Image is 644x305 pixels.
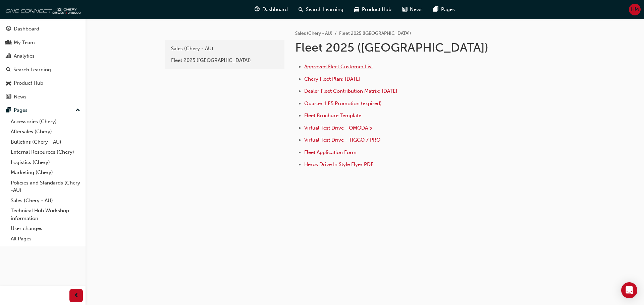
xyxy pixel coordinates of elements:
[631,6,639,13] span: HM
[168,43,282,55] a: Sales (Chery - AU)
[3,3,80,16] img: oneconnect
[8,234,83,244] a: All Pages
[362,6,391,13] span: Product Hub
[402,5,407,14] span: news-icon
[306,6,343,13] span: Search Learning
[3,36,83,49] a: My Team
[8,147,83,157] a: External Resources (Chery)
[14,106,28,114] div: Pages
[8,127,83,137] a: Aftersales (Chery)
[3,64,83,76] a: Search Learning
[6,94,11,100] span: news-icon
[8,167,83,178] a: Marketing (Chery)
[3,91,83,103] a: News
[304,125,372,131] a: Virtual Test Drive - OMODA 5
[304,88,397,94] a: Dealer Fleet Contribution Matrix: [DATE]
[8,157,83,168] a: Logistics (Chery)
[168,55,282,66] a: Fleet 2025 ([GEOGRAPHIC_DATA])
[295,40,515,55] h1: Fleet 2025 ([GEOGRAPHIC_DATA])
[349,3,397,16] a: car-iconProduct Hub
[629,4,641,15] button: HM
[304,137,380,143] a: Virtual Test Drive - TIGGO 7 PRO
[8,117,83,127] a: Accessories (Chery)
[3,23,83,35] a: Dashboard
[171,45,278,53] div: Sales (Chery - AU)
[304,112,361,119] a: Fleet Brochure Template
[304,149,357,155] a: Fleet Application Form
[3,104,83,117] button: Pages
[6,53,11,59] span: chart-icon
[3,50,83,62] a: Analytics
[8,223,83,234] a: User changes
[249,3,293,16] a: guage-iconDashboard
[304,64,373,70] a: Approved Fleet Customer List
[14,39,35,47] div: My Team
[14,25,39,33] div: Dashboard
[354,5,359,14] span: car-icon
[6,40,11,46] span: people-icon
[410,6,423,13] span: News
[8,137,83,147] a: Bulletins (Chery - AU)
[304,76,361,82] a: Chery Fleet Plan: [DATE]
[6,26,11,32] span: guage-icon
[304,100,382,106] a: Quarter 1 E5 Promotion (expired)
[3,77,83,89] a: Product Hub
[441,6,455,13] span: Pages
[75,106,80,115] span: up-icon
[6,80,11,86] span: car-icon
[8,206,83,223] a: Technical Hub Workshop information
[14,79,43,87] div: Product Hub
[428,3,460,16] a: pages-iconPages
[3,21,83,104] button: DashboardMy TeamAnalyticsSearch LearningProduct HubNews
[304,161,373,167] a: Heros Drive In Style Flyer PDF
[8,196,83,206] a: Sales (Chery - AU)
[6,67,11,73] span: search-icon
[74,292,79,300] span: prev-icon
[293,3,349,16] a: search-iconSearch Learning
[8,178,83,196] a: Policies and Standards (Chery -AU)
[171,57,278,64] div: Fleet 2025 ([GEOGRAPHIC_DATA])
[397,3,428,16] a: news-iconNews
[433,5,438,14] span: pages-icon
[14,93,26,101] div: News
[255,5,260,14] span: guage-icon
[299,5,303,14] span: search-icon
[339,30,411,37] li: Fleet 2025 ([GEOGRAPHIC_DATA])
[14,52,35,60] div: Analytics
[13,66,51,74] div: Search Learning
[262,6,288,13] span: Dashboard
[295,30,332,36] a: Sales (Chery - AU)
[621,282,637,298] div: Open Intercom Messenger
[6,107,11,113] span: pages-icon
